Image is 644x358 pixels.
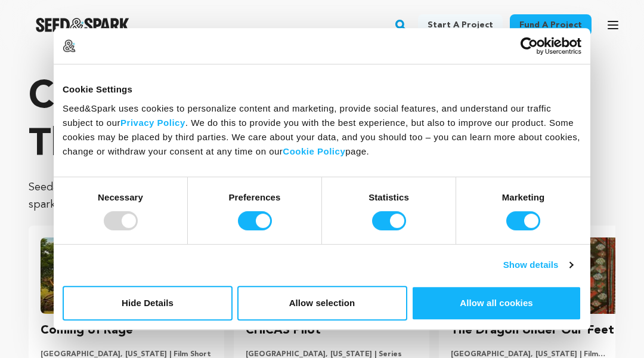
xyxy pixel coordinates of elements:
[41,321,133,340] h3: Coming of Rage
[237,286,407,320] button: Allow selection
[477,37,581,55] a: Usercentrics Cookiebot - opens in a new window
[29,179,615,214] p: Seed&Spark is where creators and audiences work together to bring incredible new projects to life...
[63,82,581,97] div: Cookie Settings
[229,192,281,202] strong: Preferences
[36,18,129,32] a: Seed&Spark Homepage
[503,258,572,272] a: Show details
[63,39,76,53] img: logo
[29,74,615,169] p: Crowdfunding that .
[36,18,129,32] img: Seed&Spark Logo Dark Mode
[369,192,409,202] strong: Statistics
[98,192,143,202] strong: Necessary
[41,237,212,314] img: Coming of Rage image
[411,286,581,320] button: Allow all cookies
[246,321,321,340] h3: CHICAS Pilot
[63,286,233,320] button: Hide Details
[510,14,592,36] a: Fund a project
[502,192,545,202] strong: Marketing
[283,146,345,156] a: Cookie Policy
[63,101,581,159] div: Seed&Spark uses cookies to personalize content and marketing, provide social features, and unders...
[451,321,614,340] h3: The Dragon Under Our Feet
[418,14,503,36] a: Start a project
[120,118,185,128] a: Privacy Policy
